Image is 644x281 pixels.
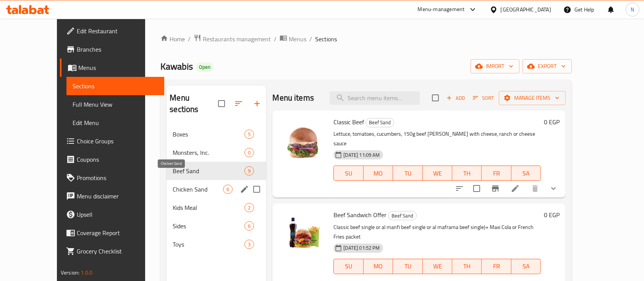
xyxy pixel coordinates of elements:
a: Promotions [60,169,165,187]
span: Sides [173,221,244,231]
span: Chicken Sand [173,185,223,194]
span: FR [485,261,508,272]
div: items [244,203,254,212]
span: 6 [245,223,254,230]
button: WE [423,259,452,274]
a: Coverage Report [60,224,165,242]
li: / [188,34,191,44]
span: Edit Restaurant [77,26,159,36]
button: TU [393,259,422,274]
span: import [477,62,513,71]
span: SU [337,168,360,179]
span: MO [367,261,390,272]
span: 3 [245,241,254,248]
span: Edit Menu [73,118,159,127]
button: SA [511,166,541,181]
span: Add [445,94,466,102]
span: N [631,5,634,14]
span: TU [396,168,419,179]
span: Monsters, Inc. [173,148,244,157]
a: Edit Menu [66,114,165,132]
div: items [223,185,233,194]
span: [DATE] 01:52 PM [340,244,383,252]
h2: Menu sections [170,92,218,115]
span: Grocery Checklist [77,247,159,256]
span: WE [426,261,449,272]
a: Home [160,34,185,44]
span: 5 [245,131,254,138]
div: [GEOGRAPHIC_DATA] [501,5,551,14]
h6: 0 EGP [544,117,560,127]
p: Classic beef single or al manfi beef single or al maframa beef single)+ Maxi Cola or French Fries... [333,223,541,242]
span: Version: [61,268,79,278]
span: Beef Sand [388,211,416,220]
button: Add [443,92,468,104]
div: Open [196,63,214,72]
button: Add section [248,94,266,113]
div: Boxes5 [167,125,266,143]
span: TU [396,261,419,272]
span: Beef Sand [366,118,394,127]
span: Select all sections [214,96,230,112]
button: TU [393,166,422,181]
a: Menus [280,34,306,44]
button: TH [452,166,482,181]
div: items [244,130,254,139]
div: Menu-management [418,5,465,14]
span: Sort [473,94,494,102]
img: Classic Beef [278,117,327,166]
a: Full Menu View [66,95,165,114]
button: Branch-specific-item [486,179,505,198]
button: sort-choices [450,179,469,198]
span: 0 [245,149,254,156]
div: Beef Sand [388,211,417,220]
span: Sort items [468,92,499,104]
span: Classic Beef [333,116,364,128]
span: Sections [73,81,159,91]
span: Coupons [77,155,159,164]
span: SA [515,168,538,179]
span: MO [367,168,390,179]
div: Toys3 [167,235,266,253]
span: Restaurants management [203,34,271,44]
span: Beef Sandwich Offer [333,209,387,221]
h2: Menu items [272,92,314,104]
div: Monsters, Inc.0 [167,143,266,162]
a: Menu disclaimer [60,187,165,205]
span: Select section [427,90,443,106]
button: MO [364,166,393,181]
button: Manage items [499,91,566,105]
button: import [471,59,519,73]
span: Kawabis [160,58,193,75]
button: edit [239,184,250,195]
span: FR [485,168,508,179]
button: SA [511,259,541,274]
a: Upsell [60,205,165,224]
span: Toys [173,240,244,249]
span: Sections [315,34,337,44]
span: Menus [289,34,306,44]
div: items [244,221,254,231]
span: 9 [245,167,254,175]
span: Menus [78,63,159,72]
nav: breadcrumb [160,34,572,44]
div: Chicken Sand6edit [167,180,266,198]
span: Branches [77,45,159,54]
button: FR [482,166,511,181]
span: Beef Sand [173,166,244,175]
span: export [529,62,566,71]
span: Add item [443,92,468,104]
span: TH [455,168,479,179]
a: Sections [66,77,165,95]
a: Edit menu item [511,184,520,193]
button: FR [482,259,511,274]
span: Boxes [173,130,244,139]
div: items [244,240,254,249]
h6: 0 EGP [544,210,560,220]
span: Sort sections [230,94,248,113]
a: Coupons [60,150,165,169]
